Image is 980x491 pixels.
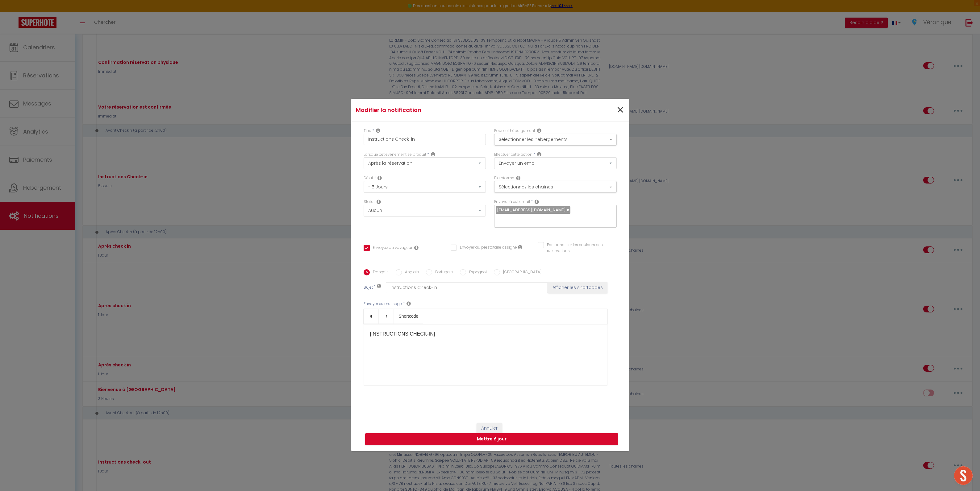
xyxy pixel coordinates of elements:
[466,269,487,276] label: Espagnol
[376,128,380,133] i: Title
[494,128,535,134] label: Pour cet hébergement
[377,175,382,180] i: Action Time
[497,207,566,213] span: [EMAIL_ADDRESS][DOMAIN_NAME]
[407,301,411,306] i: Message
[494,152,532,158] label: Effectuer cette action
[377,199,381,204] i: Booking status
[364,285,373,291] label: Sujet
[548,282,607,293] button: Afficher les shortcodes
[414,245,419,250] i: Envoyer au voyageur
[494,181,617,193] button: Sélectionnez les chaînes
[535,199,539,204] i: Recipient
[370,245,412,252] label: Envoyez au voyageur
[377,283,381,288] i: Subject
[516,175,520,180] i: Action Channel
[365,433,618,445] button: Mettre à jour
[616,104,624,117] button: Close
[494,134,617,146] button: Sélectionner les hébergements
[431,152,435,157] i: Event Occur
[364,309,379,324] a: Bold
[402,269,419,276] label: Anglais
[394,309,423,324] a: Shortcode
[494,199,530,205] label: Envoyer à cet email
[954,466,973,485] div: Ouvrir le chat
[364,301,402,307] label: Envoyer ce message
[537,128,541,133] i: This Rental
[364,175,373,181] label: Délai
[364,128,371,134] label: Titre
[356,106,532,114] h4: Modifier la notification
[370,269,389,276] label: Français
[616,101,624,119] span: ×
[500,269,541,276] label: [GEOGRAPHIC_DATA]
[364,199,375,205] label: Statut
[432,269,453,276] label: Portugais
[537,152,541,157] i: Action Type
[364,152,426,158] label: Lorsque cet événement se produit
[494,175,514,181] label: Plateforme
[518,245,522,250] i: Envoyer au prestataire si il est assigné
[477,423,502,434] button: Annuler
[379,309,394,324] a: Italic
[370,330,601,338] p: [INSTRUCTIONS CHECK-IN]​​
